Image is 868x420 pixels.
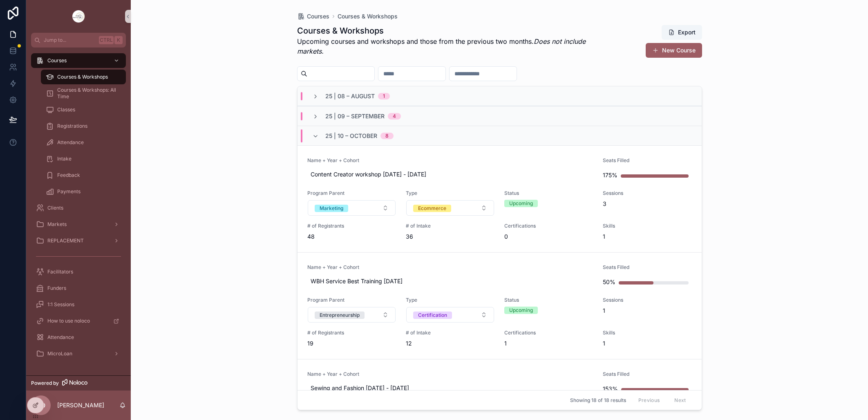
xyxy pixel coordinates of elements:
span: Courses & Workshops [338,12,398,20]
a: Powered by [26,375,131,391]
span: Status [504,190,593,196]
span: WBH Service Best Training [DATE] [311,277,590,285]
div: 153% [603,381,618,397]
span: K [115,37,122,43]
a: Clients [31,201,126,215]
a: Name + Year + CohortWBH Service Best Training [DATE]Seats Filled50%Program ParentSelect ButtonTyp... [298,252,702,359]
span: Program Parent [307,190,396,196]
span: Type [406,297,494,303]
div: 4 [393,113,396,120]
div: scrollable content [26,47,131,372]
span: 0 [504,233,593,241]
a: Courses [31,53,126,68]
span: Attendance [47,334,74,341]
span: Skills [603,223,691,229]
a: 1:1 Sessions [31,297,126,312]
span: Skills [603,330,691,336]
span: 19 [307,339,396,348]
span: Classes [57,106,75,113]
span: 25 | 10 – October [325,132,377,140]
span: Jump to... [44,37,96,43]
span: Name + Year + Cohort [307,157,593,164]
button: Select Button [406,200,494,216]
span: Content Creator workshop [DATE] - [DATE] [311,170,590,178]
p: Upcoming courses and workshops and those from the previous two months. [297,36,600,56]
span: 25 | 08 – August [325,92,375,100]
span: REPLACEMENT [47,237,84,244]
span: Funders [47,285,66,291]
a: Courses [297,12,329,20]
span: 12 [406,339,494,348]
span: Courses [47,57,67,64]
a: Name + Year + CohortContent Creator workshop [DATE] - [DATE]Seats Filled175%Program ParentSelect ... [298,145,702,252]
span: Intake [57,156,72,162]
span: Courses & Workshops: All Time [57,87,118,100]
button: Jump to...CtrlK [31,33,126,47]
span: Registrations [57,123,87,129]
span: 3 [603,200,691,208]
button: Export [662,25,702,40]
p: [PERSON_NAME] [57,401,104,409]
span: Sessions [603,190,691,196]
span: 1 [603,307,691,315]
button: New Course [646,43,702,58]
span: Powered by [31,380,59,386]
a: Courses & Workshops: All Time [41,86,126,101]
span: Feedback [57,172,80,178]
span: 1 [603,233,691,241]
span: 1 [504,339,593,348]
a: Markets [31,217,126,232]
span: Certifications [504,330,593,336]
span: MicroLoan [47,350,72,357]
a: MicroLoan [31,346,126,361]
span: Payments [57,188,81,195]
span: Certifications [504,223,593,229]
div: Certification [418,312,447,319]
span: Showing 18 of 18 results [570,397,626,404]
a: Facilitators [31,264,126,279]
button: Select Button [308,307,396,323]
span: Seats Filled [603,264,691,271]
span: Clients [47,205,63,211]
div: 1 [383,93,385,99]
div: 8 [385,133,389,139]
button: Select Button [308,200,396,216]
img: App logo [72,10,85,23]
span: 1 [603,339,691,348]
a: Funders [31,281,126,296]
button: Select Button [406,307,494,323]
span: 36 [406,233,494,241]
div: 50% [603,274,615,290]
span: Attendance [57,139,84,146]
span: 25 | 09 – September [325,112,385,120]
a: Payments [41,184,126,199]
span: Facilitators [47,269,73,275]
span: # of Registrants [307,223,396,229]
h1: Courses & Workshops [297,25,600,36]
span: Sewing and Fashion [DATE] - [DATE] [311,384,590,392]
span: Name + Year + Cohort [307,264,593,271]
a: Classes [41,102,126,117]
span: Ctrl [99,36,114,44]
div: Entrepreneurship [320,312,360,319]
div: Upcoming [509,307,533,314]
a: Feedback [41,168,126,183]
span: Type [406,190,494,196]
span: Courses & Workshops [57,74,108,80]
div: Marketing [320,205,343,212]
span: # of Intake [406,223,494,229]
span: How to use noloco [47,318,90,324]
span: 1:1 Sessions [47,301,74,308]
span: 48 [307,233,396,241]
span: # of Intake [406,330,494,336]
span: Status [504,297,593,303]
a: REPLACEMENT [31,233,126,248]
span: Seats Filled [603,157,691,164]
a: Intake [41,151,126,166]
a: Attendance [31,330,126,345]
span: Program Parent [307,297,396,303]
span: Courses [307,12,329,20]
div: Upcoming [509,200,533,207]
span: Name + Year + Cohort [307,371,593,377]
